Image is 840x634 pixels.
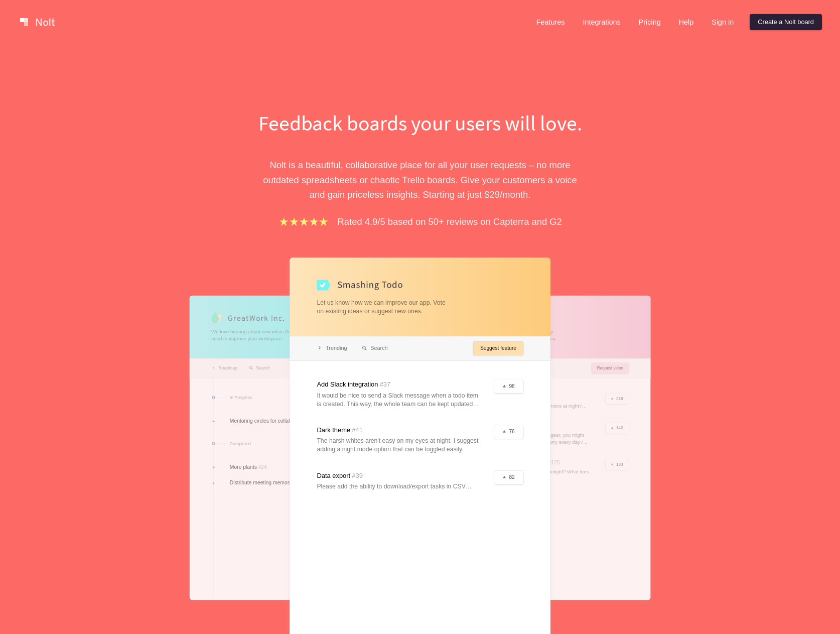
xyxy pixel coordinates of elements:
[575,14,628,30] a: Integrations
[704,14,742,30] a: Sign in
[278,216,329,227] img: stars.b067e34983.png
[247,108,593,138] h1: Feedback boards your users will love.
[338,214,562,229] p: Rated 4.9/5 based on 50+ reviews on Capterra and G2
[631,14,669,30] a: Pricing
[750,14,822,30] a: Create a Nolt board
[247,158,593,202] p: Nolt is a beautiful, collaborative place for all your user requests – no more outdated spreadshee...
[671,14,702,30] a: Help
[528,14,573,30] a: Features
